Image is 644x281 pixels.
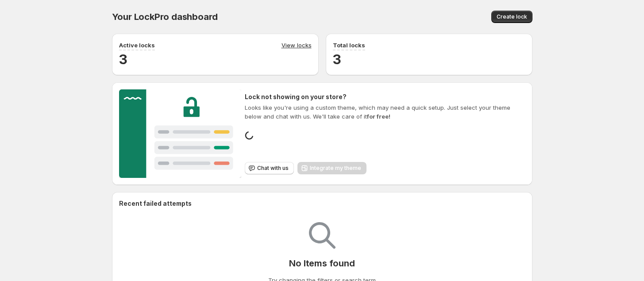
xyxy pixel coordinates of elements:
[245,103,525,121] p: Looks like you're using a custom theme, which may need a quick setup. Just select your theme belo...
[119,50,312,68] h2: 3
[112,12,218,22] span: Your LockPro dashboard
[119,89,242,178] img: Customer support
[497,13,527,20] span: Create lock
[119,41,155,50] p: Active locks
[257,165,289,172] span: Chat with us
[309,222,335,249] img: Empty search results
[491,11,532,23] button: Create lock
[282,41,312,50] a: View locks
[333,50,525,68] h2: 3
[289,258,355,269] p: No Items found
[245,162,294,174] button: Chat with us
[333,41,365,50] p: Total locks
[119,199,192,208] h2: Recent failed attempts
[367,113,390,120] strong: for free!
[245,92,525,101] h2: Lock not showing on your store?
